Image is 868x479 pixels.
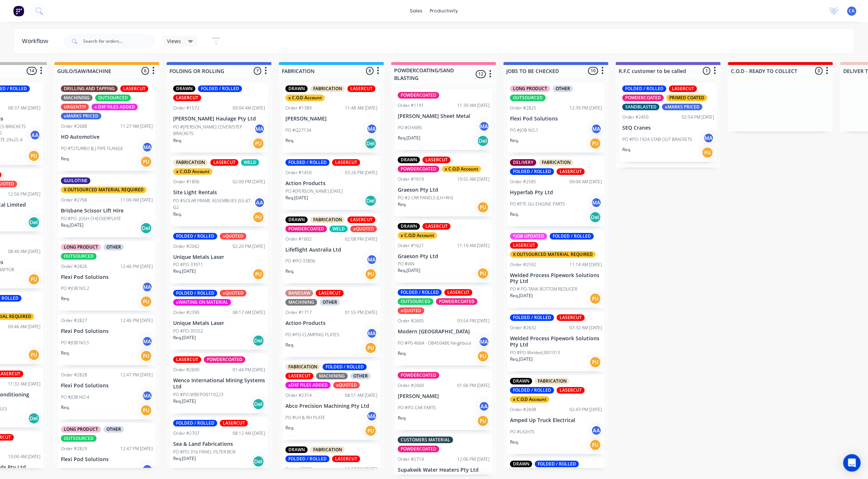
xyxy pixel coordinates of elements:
div: Order #282712:46 PM [DATE]Flexi Pod SolutionsPO #JOB NO.5MAReq.PU [58,314,156,365]
div: POWDERCOATED [398,166,439,172]
div: FOLDED / ROLLEDLASERCUTOrder #145003:26 PM [DATE]Action ProductsPO #[PERSON_NAME] [DATE]Req.[DATE... [283,156,380,210]
div: Order #1602 [285,236,312,242]
p: [PERSON_NAME] Sheet Metal [398,113,490,119]
p: Req. [DATE] [398,267,420,274]
div: DRAWN [285,216,308,223]
div: DRAWNLASERCUTx C.O.D AccountOrder #162111:10 AM [DATE]Graeson Pty LtdPO #IANReq.[DATE]PU [395,220,493,283]
p: Req. [510,211,519,218]
div: FABRICATION [539,159,573,166]
div: Del [253,398,264,410]
div: 08:17 AM [DATE] [233,309,265,316]
div: Order #2042 [173,243,199,250]
div: Order #2826 [61,263,87,270]
div: POWDERCOATEDOrder #119111:30 AM [DATE][PERSON_NAME] Sheet MetalPO #CHAIRSMAReq.[DATE]Del [395,89,493,150]
div: MA [142,142,153,153]
p: Req. [DATE] [61,222,83,229]
div: MA [366,123,377,134]
div: DRAWN [510,378,532,384]
p: Flexi Pod Solutions [61,383,153,389]
div: PU [140,156,152,168]
div: WELD [241,159,259,166]
p: PO #CHAIRS [398,124,422,131]
div: MACHINING [316,373,348,379]
div: GUILOTINE [61,177,90,184]
div: MA [479,336,490,347]
div: 11:10 AM [DATE] [457,242,490,249]
div: xQUOTED [220,290,246,296]
div: FOLDED / ROLLEDLASERCUTOUTSOURCEDPOWDERCOATEDxQUOTEDOrder #260503:54 PM [DATE]Modern [GEOGRAPHIC_... [395,286,493,365]
p: Req. [61,295,70,302]
div: FOLDED / ROLLED [510,314,554,321]
div: 02:54 PM [DATE] [682,114,714,120]
div: 02:08 PM [DATE] [345,236,377,242]
div: PU [589,138,601,149]
div: POWDERCOATED [398,372,439,379]
p: PO #JOB NO.2 [61,285,89,292]
div: Del [140,222,152,234]
div: LASERCUT [510,242,538,249]
div: Order #1450 [285,169,312,176]
div: GUILOTINEX OUTSOURCED MATERIAL REQUIREDOrder #276811:09 AM [DATE]Brisbane Scissor Lift HirePO #PO... [58,175,156,237]
p: PO #JOB NO.4 [61,394,89,401]
p: Modern [GEOGRAPHIC_DATA] [398,329,490,335]
div: FOLDED / ROLLED [173,290,217,296]
p: Graeson Pty Ltd [398,187,490,193]
p: PO #JOB NO.1 [510,127,538,134]
p: Welded Process Pipework Solutions Pty Ltd [510,272,602,285]
div: MA [254,123,265,134]
p: Req. [622,146,631,153]
div: xDXF FILES ADDED [285,382,331,388]
div: *JOB UPDATED [510,233,547,239]
div: Order #2450 [622,114,649,120]
p: PO #PO-33806 [285,258,315,264]
div: LASERCUT [557,387,585,394]
p: PO #[PERSON_NAME] [DATE] [285,188,343,195]
div: DELIVERY [510,159,536,166]
div: OTHER [104,244,124,250]
div: LASERCUT [120,85,148,92]
div: x C.O.D Account [442,166,481,172]
input: Search for orders... [83,34,155,49]
div: LASERCUT [423,157,451,163]
div: xQUOTED [333,382,360,388]
img: Factory [13,5,24,16]
div: DRAWNFABRICATIONLASERCUTPOWDERCOATEDWELDxQUOTEDOrder #160202:08 PM [DATE]Lifeflight Australia Ltd... [283,214,380,284]
div: Order #1619 [398,176,424,183]
p: Req. [398,415,406,421]
div: FOLDED / ROLLED [510,387,554,394]
p: PO #SOLAR FRAME ASSEMBLIES JSS-6T-G2 [173,198,254,211]
p: Amped Up Truck Electrical [510,417,602,424]
p: PO #LH & RH PLATE [285,414,325,421]
div: LASERCUT [332,159,360,166]
p: Req. [DATE] [173,268,196,275]
div: PU [365,268,377,280]
div: Order #2825 [510,105,536,111]
p: Req. [398,201,406,208]
div: 11:48 AM [DATE] [345,105,377,111]
div: 08:40 AM [DATE] [8,248,40,255]
div: MA [703,133,714,143]
div: SANDBLASTED [622,104,659,110]
div: MA [591,123,602,134]
div: MA [142,336,153,347]
p: PO #PO-35552 [173,328,203,334]
div: OUTSOURCED [95,95,131,101]
div: PU [477,268,489,279]
div: 02:09 PM [DATE] [233,179,265,185]
p: Req. [DATE] [510,292,533,299]
div: AA [30,130,40,141]
div: LASERCUT [173,356,201,363]
div: PU [253,268,264,280]
div: LASERCUT [669,85,697,92]
div: PRIMED COATED [666,95,707,101]
div: Del [365,195,377,207]
div: PU [702,147,713,158]
div: LASERCUT [347,216,375,223]
div: DRAWNFOLDED / ROLLEDLASERCUTOrder #157209:04 AM [DATE][PERSON_NAME] Haulage Pty LtdPO #[PERSON_NA... [170,83,268,153]
div: 07:32 AM [DATE] [569,325,602,331]
div: 12:47 PM [DATE] [120,372,153,378]
div: PU [140,296,152,307]
div: LASERCUT [316,290,344,296]
div: Order #2768 [61,197,87,203]
div: PU [365,342,377,354]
